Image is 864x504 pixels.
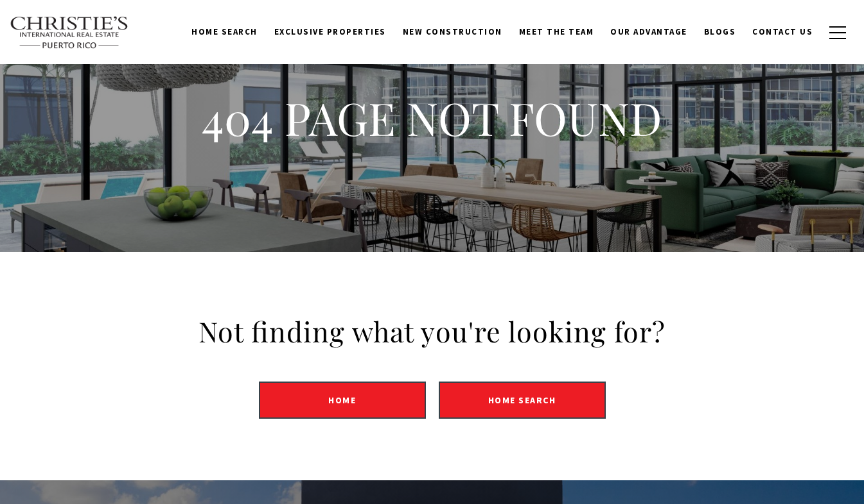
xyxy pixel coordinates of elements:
a: Home Search [439,382,606,419]
a: Exclusive Properties [266,20,394,44]
a: Blogs [696,20,745,44]
a: Our Advantage [602,20,696,44]
span: Our Advantage [610,26,687,37]
span: Blogs [704,26,736,37]
a: Meet the Team [511,20,603,44]
a: New Construction [394,20,511,44]
span: New Construction [403,26,502,37]
img: Christie's International Real Estate text transparent background [10,16,129,49]
h2: Not finding what you're looking for? [32,314,832,349]
span: Exclusive Properties [274,26,386,37]
a: Home [259,382,426,419]
span: Contact Us [752,26,813,37]
h1: 404 PAGE NOT FOUND [202,90,662,146]
a: Home Search [183,20,266,44]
